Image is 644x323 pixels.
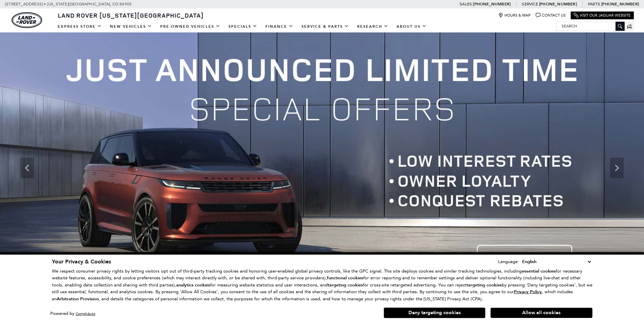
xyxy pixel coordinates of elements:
[514,289,542,294] a: Privacy Policy
[460,2,472,6] span: Sales
[20,158,34,178] div: Previous
[76,311,95,316] a: ComplyAuto
[610,158,624,178] div: Next
[176,282,210,288] strong: analytics cookies
[384,307,485,318] button: Deny targeting cookies
[466,282,502,288] strong: targeting cookies
[57,296,99,302] strong: Arbitration Provision
[522,2,538,6] span: Service
[58,11,204,19] span: Land Rover [US_STATE][GEOGRAPHIC_DATA]
[261,21,297,33] a: Finance
[328,282,363,288] strong: targeting cookies
[514,289,542,295] u: Privacy Policy
[12,12,42,28] img: Land Rover
[491,308,592,318] button: Allow all cookies
[536,13,566,18] a: Contact Us
[327,275,363,281] strong: functional cookies
[574,13,631,18] a: Visit Our Jaguar Website
[52,258,111,265] span: Your Privacy & Cookies
[54,21,431,33] nav: Main Navigation
[498,259,519,264] div: Language:
[498,13,531,18] a: Hours & Map
[473,1,511,7] a: [PHONE_NUMBER]
[54,21,106,33] a: EXPRESS STORE
[588,2,600,6] span: Parts
[522,268,556,274] strong: essential cookies
[539,1,577,7] a: [PHONE_NUMBER]
[54,11,208,19] a: Land Rover [US_STATE][GEOGRAPHIC_DATA]
[556,22,624,30] input: Search
[353,21,392,33] a: Research
[156,21,224,33] a: Pre-Owned Vehicles
[5,2,132,6] a: [STREET_ADDRESS] • [US_STATE][GEOGRAPHIC_DATA], CO 80905
[601,1,639,7] a: [PHONE_NUMBER]
[392,21,431,33] a: About Us
[520,258,592,265] select: Language Select
[297,21,353,33] a: Service & Parts
[50,311,95,316] div: Powered by
[52,268,592,303] p: We respect consumer privacy rights by letting visitors opt out of third-party tracking cookies an...
[106,21,156,33] a: New Vehicles
[224,21,261,33] a: Specials
[12,12,42,28] a: land-rover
